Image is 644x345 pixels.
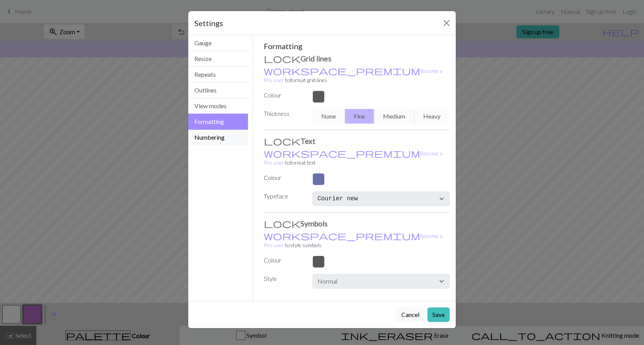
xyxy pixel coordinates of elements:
h3: Text [264,136,450,145]
button: Formatting [188,114,248,130]
a: Become a Pro user [264,233,442,248]
label: Thickness [259,109,308,121]
label: Style [259,274,308,286]
label: Colour [259,173,308,182]
a: Become a Pro user [264,150,442,166]
a: Become a Pro user [264,68,442,83]
label: Typeface [259,191,308,203]
span: workspace_premium [264,65,420,76]
button: Numbering [188,130,248,145]
h5: Formatting [264,41,450,51]
button: Repeats [188,67,248,83]
h3: Grid lines [264,54,450,63]
small: to format grid lines [264,68,442,83]
label: Colour [259,91,308,100]
small: to style symbols [264,233,442,248]
h5: Settings [194,17,223,29]
button: Gauge [188,35,248,51]
button: Save [427,307,450,322]
h3: Symbols [264,219,450,228]
button: Cancel [396,307,424,322]
span: workspace_premium [264,230,420,241]
button: View modes [188,98,248,114]
button: Close [440,17,453,29]
span: workspace_premium [264,148,420,158]
button: Resize [188,51,248,67]
label: Colour [259,256,308,265]
button: Outlines [188,83,248,98]
small: to format text [264,150,442,166]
